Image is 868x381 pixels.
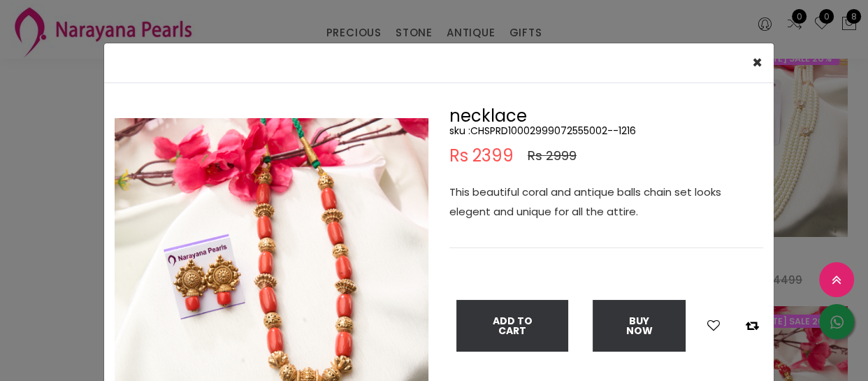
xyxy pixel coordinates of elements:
[456,300,568,352] button: Add To Cart
[449,148,514,164] span: Rs 2399
[449,108,763,124] h2: necklace
[449,182,763,222] p: This beautiful coral and antique balls chain set looks elegent and unique for all the attire.
[593,300,686,352] button: Buy Now
[703,317,724,335] button: Add to wishlist
[742,317,763,335] button: Add to compare
[449,124,763,137] h5: sku : CHSPRD10002999072555002--1216
[752,51,762,74] span: ×
[528,148,577,164] span: Rs 2999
